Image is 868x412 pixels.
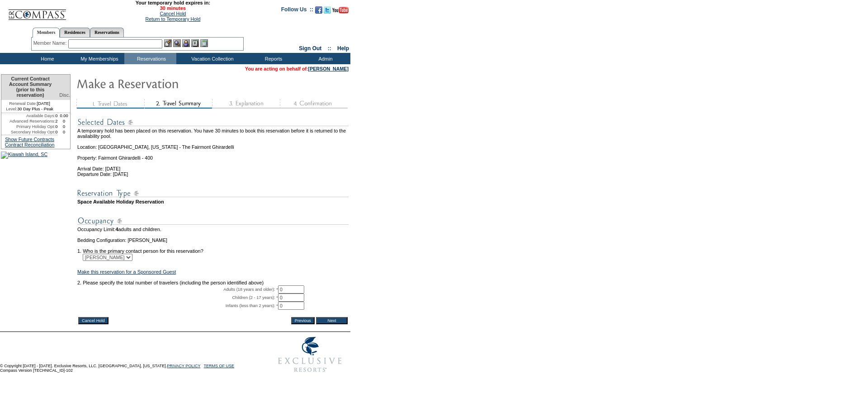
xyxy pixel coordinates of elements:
[324,9,331,14] a: Follow us on Twitter
[58,124,70,129] td: 0
[77,269,176,275] a: Make this reservation for a Sponsored Guest
[1,75,58,100] td: Current Contract Account Summary (prior to this reservation)
[315,9,322,14] a: Become our fan on Facebook
[332,7,349,14] img: Subscribe to our YouTube Channel
[1,113,55,118] td: Available Days:
[77,215,349,227] img: subTtlOccupancy.gif
[77,280,349,285] td: 2. Please specify the total number of travelers (including the person identified above)
[78,317,108,324] input: Cancel Hold
[55,129,58,135] td: 0
[299,45,321,52] a: Sign Out
[124,53,176,64] td: Reservations
[58,129,70,135] td: 0
[77,285,278,294] td: Adults (18 years and older): *
[269,332,350,377] img: Exclusive Resorts
[5,142,55,147] a: Contract Reconciliation
[9,101,37,106] span: Renewal Date:
[72,53,124,64] td: My Memberships
[90,28,124,37] a: Reservations
[55,113,58,118] td: 0
[1,118,55,124] td: Advanced Reservations:
[280,99,348,109] img: step4_state1.gif
[58,118,70,124] td: 0
[59,92,70,98] span: Disc.
[337,45,349,52] a: Help
[316,317,348,324] input: Next
[77,161,349,171] td: Arrival Date: [DATE]
[212,99,280,109] img: step3_state1.gif
[77,243,349,254] td: 1. Who is the primary contact person for this reservation?
[324,6,331,14] img: Follow us on Twitter
[77,128,349,139] td: A temporary hold has been placed on this reservation. You have 30 minutes to book this reservatio...
[1,106,58,113] td: 30 Day Plus - Peak
[146,16,201,22] a: Return to Temporary Hold
[160,11,186,16] a: Cancel Hold
[76,74,257,92] img: Make Reservation
[60,28,90,37] a: Residences
[71,5,274,11] span: 30 minutes
[8,2,66,20] img: Compass Home
[77,237,349,243] td: Bedding Configuration: [PERSON_NAME]
[1,152,47,159] img: Kiawah Island, SC
[246,53,298,64] td: Reports
[20,53,72,64] td: Home
[191,39,199,47] img: Reservations
[308,66,349,71] a: [PERSON_NAME]
[77,199,349,204] td: Space Available Holiday Reservation
[291,317,315,324] input: Previous
[33,28,60,38] a: Members
[1,129,55,135] td: Secondary Holiday Opt:
[77,139,349,150] td: Location: [GEOGRAPHIC_DATA], [US_STATE] - The Fairmont Ghirardelli
[281,5,313,16] td: Follow Us ::
[167,364,200,368] a: PRIVACY POLICY
[77,150,349,161] td: Property: Fairmont Ghirardelli - 400
[204,364,235,368] a: TERMS OF USE
[328,45,331,52] span: ::
[33,39,68,47] div: Member Name:
[245,66,349,71] span: You are acting on behalf of:
[58,113,70,118] td: 0.00
[77,302,278,310] td: Infants (less than 2 years): *
[77,294,278,302] td: Children (2 - 17 years): *
[6,106,17,112] span: Level:
[176,53,246,64] td: Vacation Collection
[200,39,208,47] img: b_calculator.gif
[1,100,58,106] td: [DATE]
[76,99,144,109] img: step1_state3.gif
[77,188,349,199] img: subTtlResType.gif
[1,124,55,129] td: Primary Holiday Opt:
[115,227,118,232] span: 4
[315,6,322,14] img: Become our fan on Facebook
[144,99,212,109] img: step2_state2.gif
[173,39,181,47] img: View
[77,227,349,232] td: Occupancy Limit: adults and children.
[164,39,172,47] img: b_edit.gif
[332,9,349,14] a: Subscribe to our YouTube Channel
[55,124,58,129] td: 0
[182,39,190,47] img: Impersonate
[55,118,58,124] td: 2
[77,117,349,128] img: subTtlSelectedDates.gif
[5,137,54,142] a: Show Future Contracts
[298,53,350,64] td: Admin
[77,171,349,177] td: Departure Date: [DATE]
